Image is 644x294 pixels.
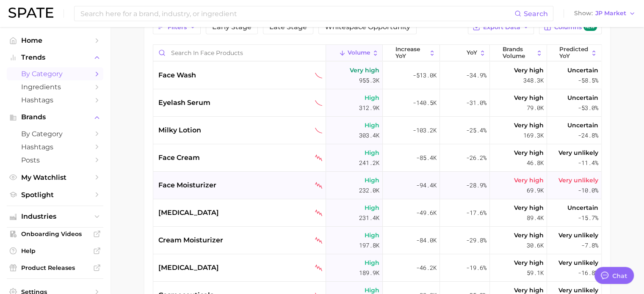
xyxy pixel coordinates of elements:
span: Spotlight [21,191,89,199]
span: Uncertain [567,120,598,130]
button: [MEDICAL_DATA]seasonal declinerHigh231.4k-49.6k-17.6%Very high89.4kUncertain-15.7% [153,199,601,227]
a: Spotlight [7,188,103,201]
span: 955.3k [359,75,379,85]
span: Very high [514,120,544,130]
span: 348.3k [523,75,544,85]
a: Ingredients [7,80,103,93]
span: -24.8% [578,130,598,140]
button: [MEDICAL_DATA]seasonal declinerHigh189.9k-46.2k-19.6%Very high59.1kVery unlikely-16.8% [153,254,601,282]
span: [MEDICAL_DATA] [158,263,219,273]
span: -11.4% [578,158,598,168]
span: High [365,175,379,185]
span: -34.9% [466,70,486,80]
span: -46.2k [416,263,437,273]
span: Posts [21,156,89,164]
span: -84.0k [416,235,437,245]
span: Product Releases [21,264,89,272]
button: milky lotionsustained declinerHigh303.4k-103.2k-25.4%Very high169.3kUncertain-24.8% [153,117,601,144]
span: new [583,23,597,31]
button: YoY [440,45,490,61]
span: by Category [21,70,89,78]
span: -29.8% [466,235,486,245]
a: Product Releases [7,261,103,274]
span: -85.4k [416,153,437,163]
span: My Watchlist [21,173,89,181]
span: -103.2k [413,125,437,135]
span: -17.6% [466,208,486,218]
span: Volume [348,49,370,56]
span: High [365,230,379,240]
a: Home [7,34,103,47]
button: Predicted YoY [547,45,601,61]
span: milky lotion [158,125,201,135]
button: Brands Volume [490,45,547,61]
button: Export Data [468,20,534,34]
span: -140.5k [413,98,437,108]
span: Uncertain [567,93,598,103]
span: JP Market [595,11,626,16]
span: Predicted YoY [559,46,589,59]
button: Volume [326,45,383,61]
span: -15.7% [578,213,598,223]
button: face washsustained declinerVery high955.3k-513.0k-34.9%Very high348.3kUncertain-58.5% [153,62,601,89]
span: Very high [514,148,544,158]
button: cream moisturizerseasonal declinerHigh197.8k-84.0k-29.8%Very high30.6kVery unlikely-7.8% [153,227,601,254]
span: Very unlikely [558,148,598,158]
span: -10.0% [578,185,598,195]
span: High [365,203,379,213]
button: Industries [7,210,103,223]
span: [MEDICAL_DATA] [158,208,219,218]
span: cream moisturizer [158,235,223,245]
span: -94.4k [416,180,437,190]
span: -16.8% [578,268,598,278]
span: 241.2k [359,158,379,168]
span: Help [21,247,89,255]
span: 232.0k [359,185,379,195]
button: eyelash serumsustained declinerHigh312.9k-140.5k-31.0%Very high79.0kUncertain-53.0% [153,89,601,117]
span: Very high [350,65,379,75]
button: Trends [7,51,103,64]
span: High [365,120,379,130]
span: face wash [158,70,196,80]
span: -58.5% [578,75,598,85]
span: Very high [514,65,544,75]
img: seasonal decliner [315,154,322,162]
span: Early Stage [212,24,252,30]
img: seasonal decliner [315,182,322,189]
span: 69.9k [527,185,544,195]
span: 59.1k [527,268,544,278]
span: Uncertain [567,203,598,213]
span: 312.9k [359,103,379,113]
span: Very unlikely [558,175,598,185]
span: High [365,258,379,268]
a: Onboarding Videos [7,228,103,240]
button: face moisturizerseasonal declinerHigh232.0k-94.4k-28.9%Very high69.9kVery unlikely-10.0% [153,172,601,199]
span: Trends [21,54,89,61]
span: Brands Volume [503,46,534,59]
button: ShowJP Market [572,8,638,19]
span: -19.6% [466,263,486,273]
input: Search here for a brand, industry, or ingredient [80,6,514,21]
a: by Category [7,67,103,80]
span: -28.9% [466,180,486,190]
img: SPATE [8,8,53,18]
button: Brands [7,111,103,124]
span: 197.8k [359,240,379,250]
span: Onboarding Videos [21,230,89,238]
span: Ingredients [21,83,89,91]
span: Very high [514,203,544,213]
span: Brands [21,113,89,121]
a: Help [7,245,103,257]
a: Hashtags [7,93,103,107]
a: My Watchlist [7,171,103,184]
button: Filters [153,20,201,34]
img: sustained decliner [315,127,322,134]
span: Whitespace Opportunity [325,24,410,30]
input: Search in face products [153,45,326,61]
span: face moisturizer [158,180,216,190]
button: Columnsnew [539,20,601,34]
span: face cream [158,153,200,163]
span: Uncertain [567,65,598,75]
span: 231.4k [359,213,379,223]
span: Columns [554,23,597,31]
